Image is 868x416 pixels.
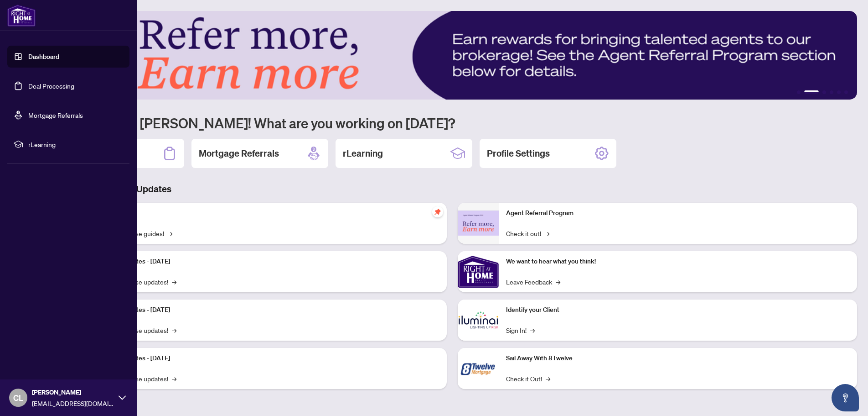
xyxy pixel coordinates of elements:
button: 6 [844,90,848,94]
p: Platform Updates - [DATE] [96,353,439,363]
p: Sail Away With 8Twelve [506,353,850,363]
a: Check it Out!→ [506,374,550,384]
button: 4 [830,90,833,94]
p: Self-Help [96,208,439,218]
p: Agent Referral Program [506,208,850,218]
h2: Mortgage Referrals [199,147,279,160]
button: 5 [837,90,841,94]
h2: Profile Settings [487,147,550,160]
button: 3 [822,90,826,94]
p: Platform Updates - [DATE] [96,305,439,315]
span: CL [13,391,23,404]
img: Agent Referral Program [458,211,499,236]
img: logo [7,5,36,26]
img: Slide 1 [47,11,857,100]
span: → [556,277,560,287]
span: → [172,374,176,384]
a: Leave Feedback→ [506,277,560,287]
a: Sign In!→ [506,325,535,335]
button: 1 [797,90,801,94]
button: Open asap [832,384,859,411]
span: → [172,325,176,335]
h3: Brokerage & Industry Updates [47,183,857,195]
a: Deal Processing [28,82,74,90]
a: Check it out!→ [506,228,549,238]
span: [PERSON_NAME] [32,387,114,397]
a: Dashboard [28,53,59,61]
img: Identify your Client [458,300,499,341]
h1: Welcome back [PERSON_NAME]! What are you working on [DATE]? [47,114,857,132]
h2: rLearning [343,147,383,160]
p: Identify your Client [506,305,850,315]
img: We want to hear what you think! [458,251,499,292]
p: We want to hear what you think! [506,257,850,267]
span: pushpin [432,206,443,217]
span: → [168,228,172,238]
span: → [530,325,535,335]
span: rLearning [28,139,123,149]
span: → [545,228,549,238]
p: Platform Updates - [DATE] [96,257,439,267]
img: Sail Away With 8Twelve [458,348,499,389]
a: Mortgage Referrals [28,111,83,119]
button: 2 [804,90,819,94]
span: → [172,277,176,287]
span: [EMAIL_ADDRESS][DOMAIN_NAME] [32,398,114,408]
span: → [546,374,550,384]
